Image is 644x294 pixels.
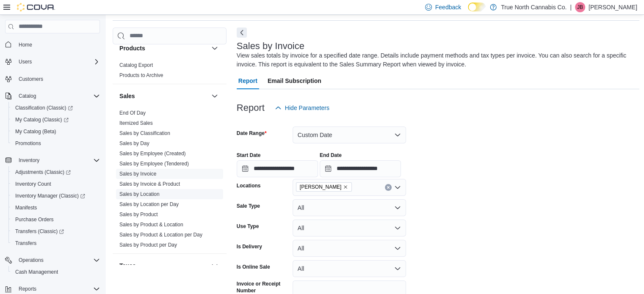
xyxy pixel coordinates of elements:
[12,214,57,225] a: Purchase Orders
[119,232,202,238] a: Sales by Product & Location per Day
[293,126,406,143] button: Custom Date
[210,91,220,101] button: Sales
[394,184,401,191] button: Open list of options
[119,130,170,137] span: Sales by Classification
[237,203,260,209] label: Sale Type
[119,181,180,187] span: Sales by Invoice & Product
[15,255,47,265] button: Operations
[12,126,100,137] span: My Catalog (Beta)
[237,264,270,270] label: Is Online Sale
[15,40,36,50] a: Home
[19,41,32,48] span: Home
[15,169,71,176] span: Adjustments (Classic)
[119,191,160,198] span: Sales by Location
[15,91,100,101] span: Catalog
[119,170,156,177] span: Sales by Invoice
[12,179,100,189] span: Inventory Count
[15,116,69,123] span: My Catalog (Classic)
[15,74,47,84] a: Customers
[19,157,39,164] span: Inventory
[300,183,342,191] span: [PERSON_NAME]
[268,72,321,89] span: Email Subscription
[501,2,567,12] p: True North Cannabis Co.
[435,3,461,11] span: Feedback
[119,222,183,228] a: Sales by Product & Location
[119,140,149,146] a: Sales by Day
[119,242,177,248] span: Sales by Product per Day
[12,103,76,113] a: Classification (Classic)
[119,212,158,217] a: Sales by Product
[12,267,61,277] a: Cash Management
[119,92,208,100] button: Sales
[119,242,177,248] a: Sales by Product per Day
[113,108,227,253] div: Sales
[119,72,163,78] a: Products to Archive
[12,115,72,125] a: My Catalog (Classic)
[15,155,100,165] span: Inventory
[119,201,179,208] span: Sales by Location per Day
[119,151,186,157] a: Sales by Employee (Created)
[15,192,85,199] span: Inventory Manager (Classic)
[2,254,103,266] button: Operations
[237,51,636,69] div: View sales totals by invoice for a specified date range. Details include payment methods and tax ...
[8,126,103,137] button: My Catalog (Beta)
[15,140,41,147] span: Promotions
[8,137,103,149] button: Promotions
[8,266,103,278] button: Cash Management
[15,57,100,67] span: Users
[237,223,259,230] label: Use Type
[15,74,100,84] span: Customers
[119,261,136,270] h3: Taxes
[8,237,103,249] button: Transfers
[19,257,44,264] span: Operations
[113,60,227,84] div: Products
[17,3,55,11] img: Cova
[15,269,58,275] span: Cash Management
[8,202,103,214] button: Manifests
[15,216,54,223] span: Purchase Orders
[320,160,401,177] input: Press the down key to open a popover containing a calendar.
[589,2,637,12] p: [PERSON_NAME]
[575,2,585,12] div: Jeff Butcher
[15,204,37,211] span: Manifests
[19,286,36,292] span: Reports
[119,181,180,187] a: Sales by Invoice & Product
[237,130,267,137] label: Date Range
[119,130,170,136] a: Sales by Classification
[237,243,262,250] label: Is Delivery
[15,104,73,111] span: Classification (Classic)
[119,161,189,167] a: Sales by Employee (Tendered)
[8,190,103,202] a: Inventory Manager (Classic)
[12,238,100,248] span: Transfers
[15,181,51,187] span: Inventory Count
[468,11,468,12] span: Dark Mode
[119,72,163,79] span: Products to Archive
[285,104,329,112] span: Hide Parameters
[15,240,36,247] span: Transfers
[119,62,153,68] a: Catalog Export
[468,3,486,11] input: Dark Mode
[119,110,146,116] span: End Of Day
[210,261,220,271] button: Taxes
[12,138,44,148] a: Promotions
[12,203,40,213] a: Manifests
[293,260,406,277] button: All
[2,56,103,68] button: Users
[119,92,135,100] h3: Sales
[12,226,67,236] a: Transfers (Classic)
[119,211,158,218] span: Sales by Product
[238,72,257,89] span: Report
[15,228,64,235] span: Transfers (Classic)
[119,221,183,228] span: Sales by Product & Location
[8,178,103,190] button: Inventory Count
[293,220,406,236] button: All
[2,90,103,102] button: Catalog
[19,76,43,82] span: Customers
[2,154,103,166] button: Inventory
[293,199,406,216] button: All
[119,110,146,116] a: End Of Day
[119,201,179,207] a: Sales by Location per Day
[12,126,60,137] a: My Catalog (Beta)
[119,261,208,270] button: Taxes
[12,103,100,113] span: Classification (Classic)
